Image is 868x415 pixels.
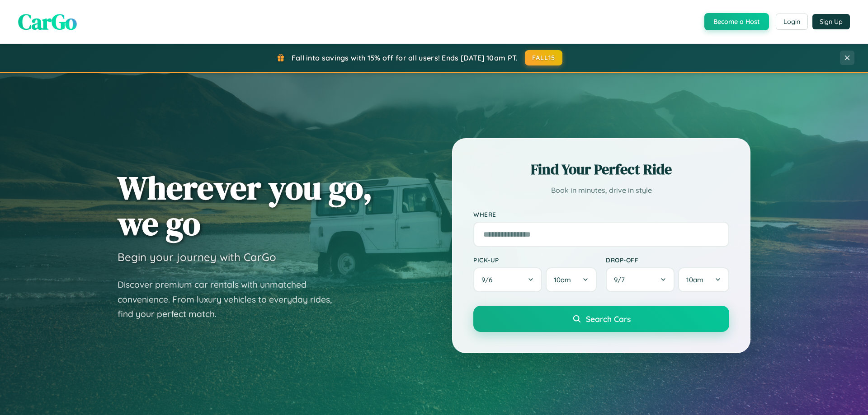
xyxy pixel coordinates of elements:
[473,256,597,264] label: Pick-up
[546,267,597,292] button: 10am
[586,314,631,324] span: Search Cars
[606,256,729,264] label: Drop-off
[473,306,729,332] button: Search Cars
[118,250,276,264] h3: Begin your journey with CarGo
[118,277,344,322] p: Discover premium car rentals with unmatched convenience. From luxury vehicles to everyday rides, ...
[292,53,518,62] span: Fall into savings with 15% off for all users! Ends [DATE] 10am PT.
[118,170,373,241] h1: Wherever you go, we go
[481,275,497,284] span: 9 / 6
[473,159,729,179] h2: Find Your Perfect Ride
[776,14,808,30] button: Login
[614,275,629,284] span: 9 / 7
[554,275,571,284] span: 10am
[473,267,542,292] button: 9/6
[473,210,729,218] label: Where
[606,267,675,292] button: 9/7
[678,267,729,292] button: 10am
[686,275,703,284] span: 10am
[525,50,563,65] button: FALL15
[18,7,77,37] span: CarGo
[473,184,729,197] p: Book in minutes, drive in style
[704,13,769,30] button: Become a Host
[812,14,850,29] button: Sign Up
